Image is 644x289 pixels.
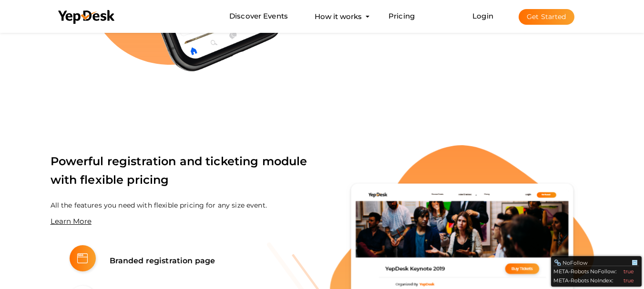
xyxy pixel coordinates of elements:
[472,11,493,20] a: Login
[388,8,415,25] a: Pricing
[51,199,267,212] label: All the features you need with flexible pricing for any size event.
[624,277,634,284] div: true
[624,268,634,275] div: true
[631,259,639,267] div: Minimize
[51,152,315,196] label: Powerful registration and ticketing module with flexible pricing
[553,275,639,284] div: META-Robots NoIndex:
[554,259,631,267] div: NoFollow
[312,8,365,25] button: How it works
[77,253,88,263] img: registration icon
[229,8,288,25] a: Discover Events
[51,217,92,226] a: Learn More
[553,266,639,275] div: META-Robots NoFollow:
[98,253,215,269] label: Branded registration page
[519,9,574,25] button: Get Started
